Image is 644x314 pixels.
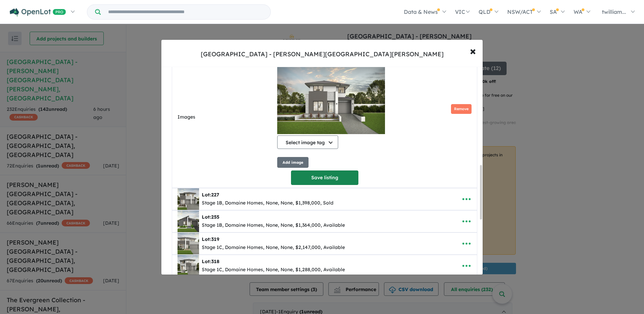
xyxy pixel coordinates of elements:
[202,199,333,207] div: Stage 1B, Domaine Homes, None, None, $1,398,000, Sold
[178,113,275,121] label: Images
[602,8,626,15] span: twilliam...
[202,221,345,229] div: Stage 1B, Domaine Homes, None, None, $1,364,000, Available
[277,135,338,149] button: Select image tag
[202,266,345,274] div: Stage 1C, Domaine Homes, None, None, $1,288,000, Available
[202,214,219,220] b: Lot:
[201,50,444,59] div: [GEOGRAPHIC_DATA] - [PERSON_NAME][GEOGRAPHIC_DATA][PERSON_NAME]
[291,170,358,185] button: Save listing
[470,43,476,58] span: ×
[178,233,199,254] img: Fairwood%20Rise%20Estate%20-%20Rouse%20Hill%20-%20Lot%20319___1756192939.PNG
[178,211,199,232] img: Fairwood%20Rise%20Estate%20-%20Rouse%20Hill%20-%20Lot%20255___1748568443.PNG
[277,67,385,134] img: 2Q==
[451,104,472,114] button: Remove
[102,5,269,19] input: Try estate name, suburb, builder or developer
[202,244,345,252] div: Stage 1C, Domaine Homes, None, None, $2,147,000, Available
[211,236,219,242] span: 319
[211,214,219,220] span: 255
[211,258,219,264] span: 318
[202,258,219,264] b: Lot:
[202,236,219,242] b: Lot:
[202,192,219,198] b: Lot:
[211,192,219,198] span: 227
[277,157,309,168] button: Add image
[178,188,199,210] img: Fairwood%20Rise%20Estate%20-%20Rouse%20Hill%20-%20Lot%20227___1753971788.png
[178,255,199,277] img: Fairwood%20Rise%20Estate%20-%20Rouse%20Hill%20-%20Lot%20318___1753971939.jpg
[10,8,66,17] img: Openlot PRO Logo White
